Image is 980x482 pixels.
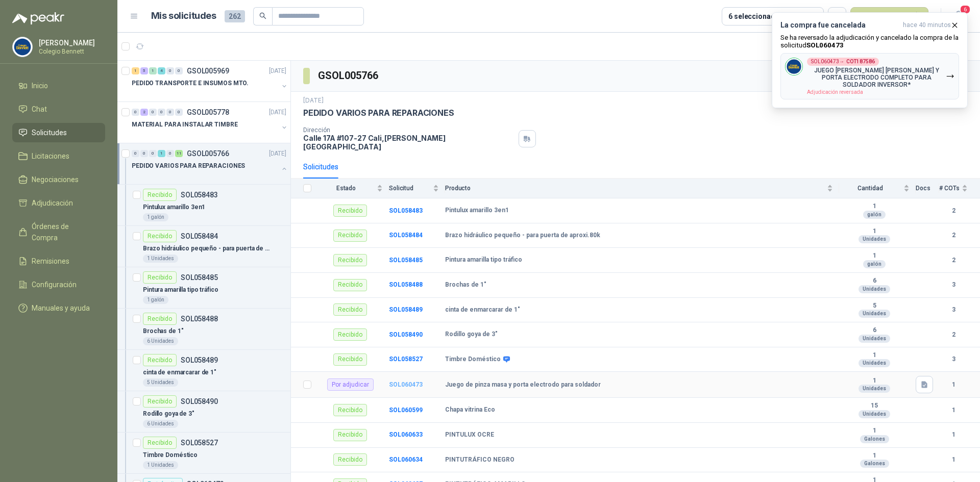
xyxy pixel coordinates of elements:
[389,431,423,438] a: SOL060633
[39,48,103,55] p: Colegio Bennett
[333,353,367,366] div: Recibido
[839,185,901,192] span: Cantidad
[143,230,177,242] div: Recibido
[166,109,174,116] div: 0
[780,21,899,30] h3: La compra fue cancelada
[949,7,968,26] button: 6
[389,207,423,214] a: SOL058483
[143,285,218,295] p: Pintura amarilla tipo tráfico
[117,226,290,267] a: RecibidoSOL058484Brazo hidráulico pequeño - para puerta de aproxi.80k1 Unidades
[916,179,939,198] th: Docs
[166,150,174,157] div: 0
[140,67,148,74] div: 5
[807,67,946,88] p: JUEGO [PERSON_NAME] [PERSON_NAME] Y PORTA ELECTRODO COMPLETO PARA SOLDADOR INVERSOR*
[445,306,520,314] b: cinta de enmarcarar de 1"
[303,134,514,151] p: Calle 17A #107-27 Cali , [PERSON_NAME][GEOGRAPHIC_DATA]
[175,109,183,116] div: 0
[132,161,245,171] p: PEDIDO VARIOS PARA REPARACIONES
[303,96,324,106] p: [DATE]
[12,170,105,189] a: Negociaciones
[143,437,177,449] div: Recibido
[389,257,423,264] a: SOL058485
[12,193,105,213] a: Adjudicación
[389,381,423,388] b: SOL060473
[859,410,890,418] div: Unidades
[32,302,90,314] span: Manuales y ayuda
[863,260,886,268] div: galón
[939,330,968,340] b: 2
[772,12,968,108] button: La compra fue canceladahace 40 minutos Se ha reversado la adjudicación y cancelado la compra de l...
[32,256,69,267] span: Remisiones
[318,68,380,84] h3: GSOL005766
[333,205,367,217] div: Recibido
[839,179,916,198] th: Cantidad
[859,235,890,243] div: Unidades
[303,108,454,118] p: PEDIDO VARIOS PARA REPARACIONES
[132,109,139,116] div: 0
[12,146,105,166] a: Licitaciones
[333,429,367,441] div: Recibido
[166,67,174,74] div: 0
[143,213,168,221] div: 1 galón
[939,256,968,265] b: 2
[149,150,157,157] div: 0
[187,150,229,157] p: GSOL005766
[225,10,245,22] span: 262
[181,439,218,446] p: SOL058527
[12,275,105,294] a: Configuración
[39,39,103,46] p: [PERSON_NAME]
[333,404,367,416] div: Recibido
[149,67,157,74] div: 1
[12,217,105,247] a: Órdenes de Compra
[389,185,431,192] span: Solicitud
[117,350,290,391] a: RecibidoSOL058489cinta de enmarcarar de 1"5 Unidades
[939,354,968,364] b: 3
[445,381,601,389] b: Juego de pinza masa y porta electrodo para soldador
[158,109,165,116] div: 0
[117,267,290,309] a: RecibidoSOL058485Pintura amarilla tipo tráfico1 galón
[960,5,971,14] span: 6
[32,197,73,209] span: Adjudicación
[13,37,32,57] img: Company Logo
[269,66,286,76] p: [DATE]
[12,298,105,318] a: Manuales y ayuda
[32,80,48,91] span: Inicio
[445,256,522,264] b: Pintura amarilla tipo tráfico
[12,251,105,271] a: Remisiones
[445,185,825,192] span: Producto
[333,328,367,341] div: Recibido
[445,356,501,364] b: Timbre Doméstico
[158,67,165,74] div: 4
[143,326,183,336] p: Brochas de 1"
[939,305,968,315] b: 3
[175,67,183,74] div: 0
[389,306,423,313] b: SOL058489
[839,302,910,310] b: 5
[140,109,148,116] div: 2
[259,12,266,19] span: search
[181,191,218,198] p: SOL058483
[143,244,270,253] p: Brazo hidráulico pequeño - para puerta de aproxi.80k
[839,427,910,435] b: 1
[903,21,951,30] span: hace 40 minutos
[143,395,177,408] div: Recibido
[143,420,178,428] div: 6 Unidades
[389,232,423,239] b: SOL058484
[158,150,165,157] div: 1
[143,378,178,387] div: 5 Unidades
[143,202,205,212] p: Pintulux amarillo 3en1
[269,108,286,117] p: [DATE]
[143,296,168,304] div: 1 galón
[860,435,889,443] div: Galones
[389,281,423,288] b: SOL058488
[445,232,600,240] b: Brazo hidráulico pequeño - para puerta de aproxi.80k
[389,456,423,463] a: SOL060634
[846,59,875,64] b: COT187586
[143,354,177,366] div: Recibido
[839,402,910,410] b: 15
[149,109,157,116] div: 0
[269,149,286,159] p: [DATE]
